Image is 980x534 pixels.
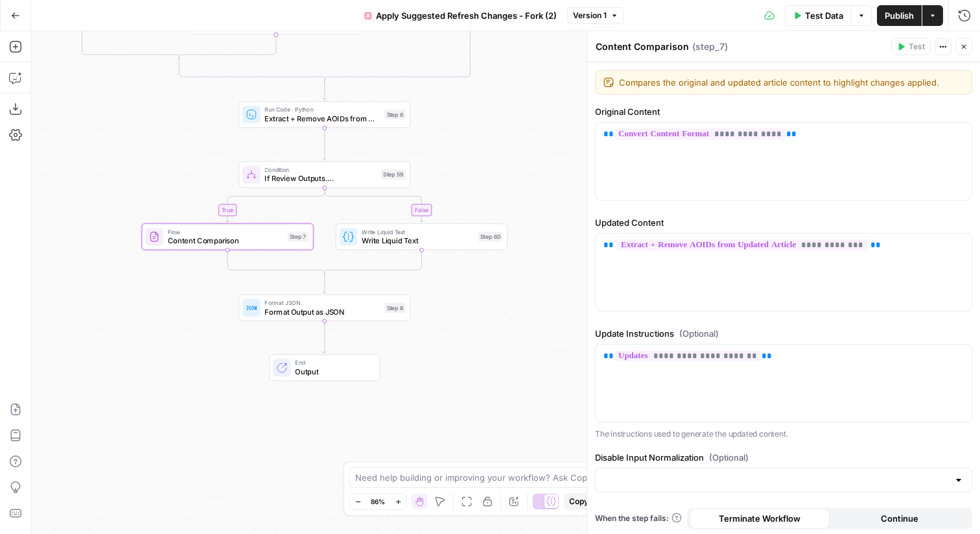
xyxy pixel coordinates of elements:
div: EndOutput [239,354,410,381]
textarea: Content Comparison [596,40,689,53]
span: (Optional) [709,451,749,464]
g: Edge from step_59-conditional-end to step_8 [323,273,326,293]
label: Disable Input Normalization [595,451,972,464]
p: The instructions used to generate the updated content. [595,428,972,441]
button: Test [891,38,931,55]
button: Copy [564,493,594,510]
span: Continue [881,512,918,525]
div: Step 60 [478,232,503,241]
div: Write Liquid TextWrite Liquid TextStep 60 [336,223,507,250]
span: Write Liquid Text [362,227,474,236]
g: Edge from step_28-conditional-end to step_56-conditional-end [179,58,325,82]
g: Edge from step_57 to step_28-conditional-end [179,34,276,60]
button: Version 1 [567,7,624,24]
span: (Optional) [679,327,719,340]
label: Update Instructions [595,327,972,340]
button: Continue [830,508,970,529]
g: Edge from step_60 to step_59-conditional-end [325,250,422,275]
span: Format JSON [264,298,380,308]
div: ConditionIf Review Outputs....Step 59 [239,162,410,188]
g: Edge from step_7 to step_59-conditional-end [227,250,325,275]
div: Step 7 [287,232,309,241]
span: Content Comparison [168,235,283,246]
span: Run Code · Python [264,105,380,114]
label: Original Content [595,105,972,118]
span: Test [909,41,925,53]
span: Write Liquid Text [362,235,474,246]
div: Format JSONFormat Output as JSONStep 8 [239,295,410,321]
div: Step 8 [384,303,406,313]
g: Edge from step_59 to step_60 [325,188,423,223]
span: End [295,358,370,367]
label: Updated Content [595,216,972,229]
img: vrinnnclop0vshvmafd7ip1g7ohf [149,231,160,242]
g: Edge from step_6 to step_59 [323,128,326,160]
span: Condition [264,165,377,175]
span: Apply Suggested Refresh Changes - Fork (2) [376,9,557,22]
span: If Review Outputs.... [264,173,377,184]
span: 86% [371,496,385,507]
div: FlowContent ComparisonStep 7 [141,223,313,250]
button: Publish [877,5,922,26]
button: Test Data [785,5,851,26]
div: Run Code · PythonExtract + Remove AOIDs from Updated ArticleStep 6 [239,101,410,128]
textarea: Compares the original and updated article content to highlight changes applied. [619,76,964,89]
g: Edge from step_56-conditional-end to step_6 [323,80,326,101]
div: Step 6 [384,110,406,119]
span: Format Output as JSON [264,306,380,317]
span: Flow [168,227,283,236]
span: Test Data [805,9,843,22]
span: Publish [885,9,914,22]
g: Edge from step_59 to step_7 [226,188,325,223]
span: ( step_7 ) [692,40,728,53]
span: Copy [569,496,589,507]
span: Extract + Remove AOIDs from Updated Article [264,113,380,124]
span: Output [295,366,370,377]
span: Terminate Workflow [719,512,800,525]
button: Apply Suggested Refresh Changes - Fork (2) [356,5,565,26]
span: Version 1 [573,10,607,21]
div: Step 59 [381,169,406,179]
g: Edge from step_8 to end [323,321,326,354]
a: When the step fails: [595,513,682,524]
